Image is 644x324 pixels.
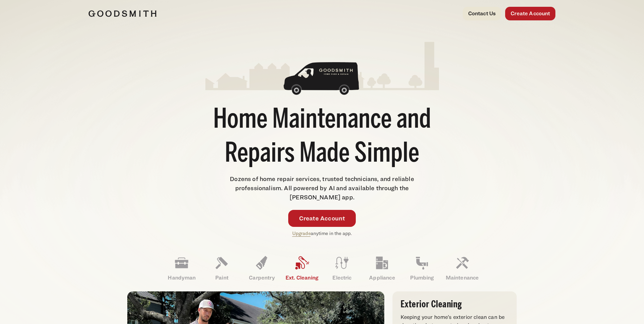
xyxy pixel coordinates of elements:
a: Carpentry [242,251,282,286]
p: Electric [322,274,362,282]
p: Carpentry [242,274,282,282]
a: Create Account [505,7,555,20]
a: Create Account [288,210,356,227]
span: Dozens of home repair services, trusted technicians, and reliable professionalism. All powered by... [230,175,414,201]
p: Paint [202,274,242,282]
p: Plumbing [402,274,442,282]
a: Maintenance [442,251,482,286]
p: anytime in the app. [292,230,352,237]
h3: Exterior Cleaning [401,300,509,309]
p: Appliance [362,274,402,282]
h1: Home Maintenance and Repairs Made Simple [205,104,439,172]
a: Paint [202,251,242,286]
p: Maintenance [442,274,482,282]
a: Upgrade [292,230,311,236]
a: Plumbing [402,251,442,286]
a: Contact Us [463,7,501,20]
p: Ext. Cleaning [282,274,322,282]
a: Appliance [362,251,402,286]
p: Handyman [162,274,202,282]
a: Handyman [162,251,202,286]
a: Ext. Cleaning [282,251,322,286]
a: Electric [322,251,362,286]
img: Goodsmith [89,10,157,17]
